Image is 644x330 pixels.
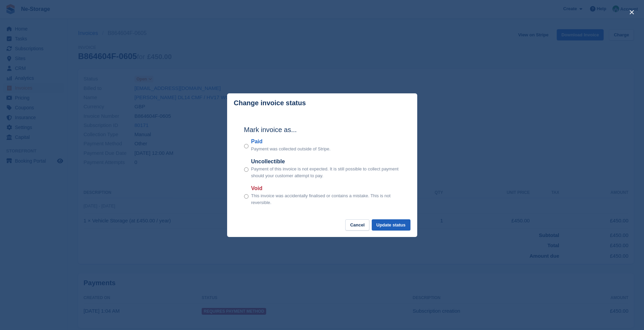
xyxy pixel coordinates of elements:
h2: Mark invoice as... [244,125,400,135]
p: This invoice was accidentally finalised or contains a mistake. This is not reversible. [251,192,400,206]
button: close [626,7,637,18]
button: Cancel [345,219,369,231]
label: Paid [251,137,331,146]
button: Update status [372,219,410,231]
p: Payment of this invoice is not expected. It is still possible to collect payment should your cust... [251,166,400,179]
label: Void [251,184,400,192]
p: Payment was collected outside of Stripe. [251,146,331,152]
label: Uncollectible [251,158,400,166]
p: Change invoice status [234,99,306,107]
